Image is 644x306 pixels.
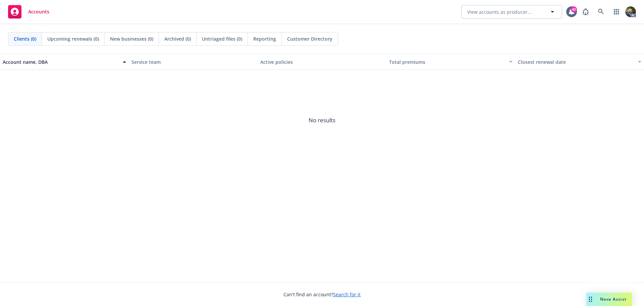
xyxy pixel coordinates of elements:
button: Total premiums [386,54,515,70]
button: Active policies [258,54,386,70]
div: Total premiums [389,58,505,65]
a: Search for it [333,291,361,298]
span: View accounts as producer... [467,8,532,15]
a: Search [594,5,608,18]
span: Untriaged files (0) [202,35,242,42]
a: Switch app [610,5,623,18]
a: Accounts [5,2,52,21]
button: Service team [129,54,258,70]
div: Closest renewal date [518,58,634,65]
div: Account name, DBA [3,58,119,65]
button: View accounts as producer... [462,5,562,18]
div: Active policies [260,58,384,65]
span: Customer Directory [287,35,332,42]
a: Report a Bug [579,5,592,18]
div: Service team [131,58,255,65]
button: Closest renewal date [515,54,644,70]
span: Clients (0) [14,35,36,42]
span: Reporting [253,35,276,42]
img: photo [625,6,636,17]
span: Accounts [28,9,49,14]
span: Can't find an account? [283,291,361,298]
span: Upcoming renewals (0) [47,35,99,42]
div: Drag to move [586,293,595,306]
span: Nova Assist [600,296,627,302]
button: Nova Assist [586,293,632,306]
div: 42 [571,6,577,12]
span: New businesses (0) [110,35,153,42]
span: Archived (0) [164,35,191,42]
